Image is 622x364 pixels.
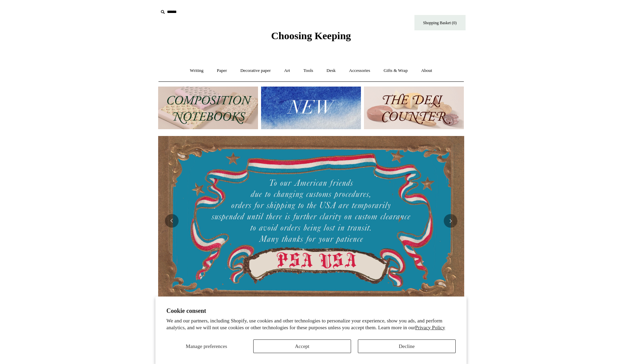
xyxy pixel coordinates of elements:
a: Choosing Keeping [271,35,351,40]
a: Decorative paper [234,62,277,80]
h2: Cookie consent [166,307,456,315]
a: Gifts & Wrap [377,62,414,80]
a: Art [278,62,296,80]
a: About [415,62,438,80]
img: The Deli Counter [364,87,464,129]
span: Manage preferences [186,344,227,349]
a: Desk [320,62,342,80]
a: Shopping Basket (0) [414,15,466,30]
a: Paper [211,62,233,80]
button: Previous [165,214,179,228]
img: 202302 Composition ledgers.jpg__PID:69722ee6-fa44-49dd-a067-31375e5d54ec [158,87,258,129]
button: Manage preferences [166,339,246,353]
button: Next [444,214,457,228]
img: New.jpg__PID:f73bdf93-380a-4a35-bcfe-7823039498e1 [261,87,361,129]
span: Choosing Keeping [271,30,351,41]
a: Accessories [343,62,376,80]
a: Privacy Policy [415,325,445,330]
img: USA PSA .jpg__PID:33428022-6587-48b7-8b57-d7eefc91f15a [158,136,464,306]
p: We and our partners, including Shopify, use cookies and other technologies to personalize your ex... [166,318,456,331]
button: Decline [358,339,456,353]
a: Tools [297,62,319,80]
button: Accept [253,339,351,353]
a: Writing [184,62,210,80]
